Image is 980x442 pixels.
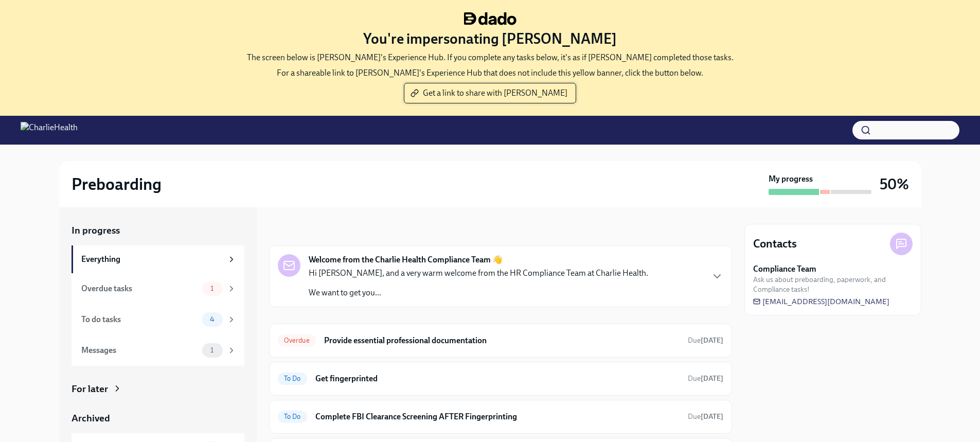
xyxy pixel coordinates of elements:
[464,12,516,25] img: dado
[309,268,648,279] p: Hi [PERSON_NAME], and a very warm welcome from the HR Compliance Team at Charlie Health.
[81,254,223,265] div: Everything
[81,283,198,294] div: Overdue tasks
[701,374,723,383] strong: [DATE]
[688,336,723,345] span: Due
[688,374,723,383] span: Due
[81,345,198,356] div: Messages
[72,412,244,425] a: Archived
[315,411,680,422] h6: Complete FBI Clearance Screening AFTER Fingerprinting
[277,67,703,79] p: For a shareable link to [PERSON_NAME]'s Experience Hub that does not include this yellow banner, ...
[363,29,617,48] h3: You're impersonating [PERSON_NAME]
[688,412,723,421] span: October 5th, 2025 09:00
[309,254,503,266] strong: Welcome from the Charlie Health Compliance Team 👋
[269,224,317,237] div: In progress
[278,332,723,349] a: OverdueProvide essential professional documentationDue[DATE]
[753,275,913,294] span: Ask us about preboarding, paperwork, and Compliance tasks!
[278,375,307,382] span: To Do
[72,273,244,304] a: Overdue tasks1
[204,346,220,354] span: 1
[404,83,576,103] button: Get a link to share with [PERSON_NAME]
[769,173,813,185] strong: My progress
[688,335,723,345] span: October 1st, 2025 09:00
[21,122,78,138] img: CharlieHealth
[72,304,244,335] a: To do tasks4
[72,245,244,273] a: Everything
[72,382,244,396] a: For later
[688,374,723,383] span: October 2nd, 2025 09:00
[204,285,220,292] span: 1
[72,224,244,237] a: In progress
[72,174,162,195] h2: Preboarding
[309,287,648,298] p: We want to get you...
[701,336,723,345] strong: [DATE]
[81,314,198,325] div: To do tasks
[315,373,680,384] h6: Get fingerprinted
[701,412,723,421] strong: [DATE]
[72,382,108,396] div: For later
[72,335,244,366] a: Messages1
[753,236,797,252] h4: Contacts
[278,370,723,387] a: To DoGet fingerprintedDue[DATE]
[278,409,723,425] a: To DoComplete FBI Clearance Screening AFTER FingerprintingDue[DATE]
[204,315,221,323] span: 4
[880,175,909,193] h3: 50%
[278,413,307,420] span: To Do
[247,52,734,63] p: The screen below is [PERSON_NAME]'s Experience Hub. If you complete any tasks below, it's as if [...
[688,412,723,421] span: Due
[324,335,680,346] h6: Provide essential professional documentation
[753,263,816,275] strong: Compliance Team
[278,337,316,344] span: Overdue
[753,296,889,307] a: [EMAIL_ADDRESS][DOMAIN_NAME]
[413,88,567,98] span: Get a link to share with [PERSON_NAME]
